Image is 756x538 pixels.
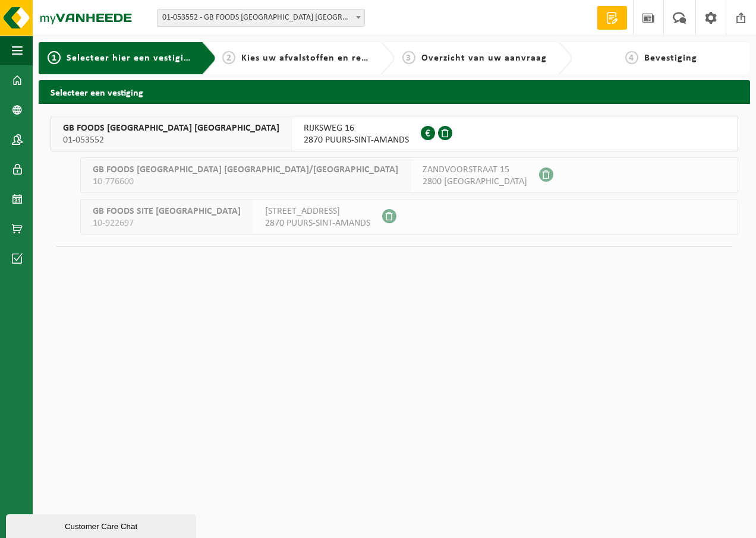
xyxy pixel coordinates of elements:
[157,10,364,26] span: 01-053552 - GB FOODS BELGIUM NV - PUURS-SINT-AMANDS
[625,51,638,64] span: 4
[304,134,409,146] span: 2870 PUURS-SINT-AMANDS
[304,122,409,134] span: RIJKSWEG 16
[644,53,697,63] span: Bevestiging
[93,176,398,188] span: 10-776600
[93,164,398,176] span: GB FOODS [GEOGRAPHIC_DATA] [GEOGRAPHIC_DATA]/[GEOGRAPHIC_DATA]
[51,116,738,151] button: GB FOODS [GEOGRAPHIC_DATA] [GEOGRAPHIC_DATA] 01-053552 RIJKSWEG 162870 PUURS-SINT-AMANDS
[157,9,365,27] span: 01-053552 - GB FOODS BELGIUM NV - PUURS-SINT-AMANDS
[265,205,370,217] span: [STREET_ADDRESS]
[222,51,235,64] span: 2
[265,217,370,229] span: 2870 PUURS-SINT-AMANDS
[48,51,61,64] span: 1
[93,217,241,229] span: 10-922697
[423,164,527,176] span: ZANDVOORSTRAAT 15
[6,512,199,538] iframe: chat widget
[421,53,547,63] span: Overzicht van uw aanvraag
[93,205,241,217] span: GB FOODS SITE [GEOGRAPHIC_DATA]
[63,134,279,146] span: 01-053552
[39,80,750,103] h2: Selecteer een vestiging
[241,53,405,63] span: Kies uw afvalstoffen en recipiënten
[423,176,527,188] span: 2800 [GEOGRAPHIC_DATA]
[402,51,415,64] span: 3
[67,53,195,63] span: Selecteer hier een vestiging
[63,122,279,134] span: GB FOODS [GEOGRAPHIC_DATA] [GEOGRAPHIC_DATA]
